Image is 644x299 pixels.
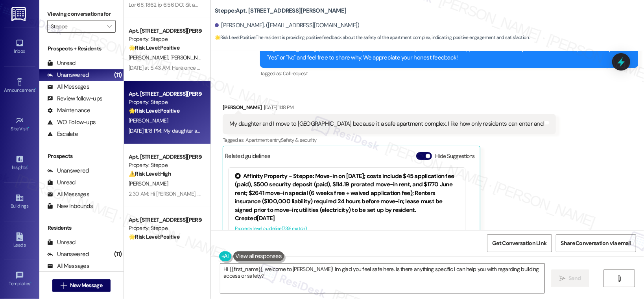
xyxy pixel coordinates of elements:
span: • [30,280,31,285]
div: Property: Steppe [129,98,201,106]
div: Unread [47,59,76,67]
div: Hi [PERSON_NAME], your opinion is important to us! Would you recommend Steppe to a friend or fami... [267,45,626,62]
i:  [559,275,565,282]
div: Apt. [STREET_ADDRESS][PERSON_NAME] [129,216,201,224]
div: Maintenance [47,106,90,115]
div: Residents [39,224,124,232]
button: Send [551,269,589,287]
div: Prospects [39,152,124,160]
div: Property: Steppe [129,161,201,169]
div: Unread [47,178,76,187]
a: Site Visit • [4,114,35,135]
div: Unanswered [47,250,89,258]
i:  [107,23,111,30]
div: Property: Steppe [129,35,201,43]
div: Escalate [47,130,78,138]
div: (11) [112,69,124,81]
i:  [616,275,622,282]
textarea: Hi {{first_name}}, welcome to [PERSON_NAME]! I'm glad you feel safe here. Is there anything speci... [220,264,544,293]
button: Get Conversation Link [487,234,552,252]
span: • [35,86,36,92]
div: All Messages [47,83,89,91]
span: Share Conversation via email [561,239,631,247]
div: Prospects + Residents [39,45,124,53]
span: [PERSON_NAME] [129,54,170,61]
span: • [28,125,30,130]
div: Property level guideline ( 73 % match) [235,225,459,233]
div: New Inbounds [47,202,93,210]
a: Inbox [4,36,35,58]
div: Affinity Property - Steppe: Move-in on [DATE]; costs include $45 application fee (paid), $500 sec... [235,172,459,214]
input: All communities [51,20,103,33]
i:  [61,282,66,289]
div: [PERSON_NAME] [223,103,556,114]
a: Leads [4,230,35,251]
div: Apt. [STREET_ADDRESS][PERSON_NAME] [129,27,201,35]
strong: ⚠️ Risk Level: High [129,170,171,177]
div: Unanswered [47,71,89,79]
div: Apt. [STREET_ADDRESS][PERSON_NAME] [129,153,201,161]
strong: 🌟 Risk Level: Positive [129,44,179,51]
b: Steppe: Apt. [STREET_ADDRESS][PERSON_NAME] [215,7,346,15]
div: Property: Steppe [129,224,201,232]
label: Hide Suggestions [435,152,475,160]
span: Get Conversation Link [492,239,546,247]
strong: 🌟 Risk Level: Positive [129,107,179,114]
span: Send [568,274,581,282]
span: Call request [283,70,308,77]
div: Review follow-ups [47,95,102,103]
span: Safety & security [281,137,317,143]
div: Tagged as: [223,134,556,146]
div: Related guidelines [225,152,271,163]
div: [DATE] 11:18 PM: My daughter and I move to [GEOGRAPHIC_DATA] because it a safe apartment complex.... [129,127,453,134]
div: Unanswered [47,167,89,175]
div: [DATE] 11:18 PM [262,103,294,111]
div: All Messages [47,190,89,199]
div: Created [DATE] [235,214,459,223]
span: Apartment entry , [245,137,281,143]
a: Buildings [4,191,35,212]
span: [PERSON_NAME] [170,54,210,61]
div: Tagged as: [260,68,638,79]
strong: 🌟 Risk Level: Positive [215,34,255,41]
span: [PERSON_NAME] [129,180,168,187]
div: Apt. [STREET_ADDRESS][PERSON_NAME] [129,90,201,98]
div: [PERSON_NAME]. ([EMAIL_ADDRESS][DOMAIN_NAME]) [215,21,360,30]
div: WO Follow-ups [47,118,96,126]
span: [PERSON_NAME] [129,117,168,124]
strong: 🌟 Risk Level: Positive [129,233,179,240]
label: Viewing conversations for [47,8,116,20]
div: All Messages [47,262,89,270]
img: ResiDesk Logo [11,7,28,21]
span: • [27,163,28,169]
button: New Message [52,279,111,292]
a: Insights • [4,152,35,174]
button: Share Conversation via email [556,234,636,252]
div: My daughter and I move to [GEOGRAPHIC_DATA] because it a safe apartment complex. I like how only ... [229,120,543,128]
div: [DATE] at 5:43 AM: Here once a month [129,64,216,71]
div: Unread [47,238,76,247]
a: Templates • [4,269,35,290]
span: New Message [70,281,102,290]
span: : The resident is providing positive feedback about the safety of the apartment complex, indicati... [215,33,529,42]
div: (11) [112,248,124,260]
